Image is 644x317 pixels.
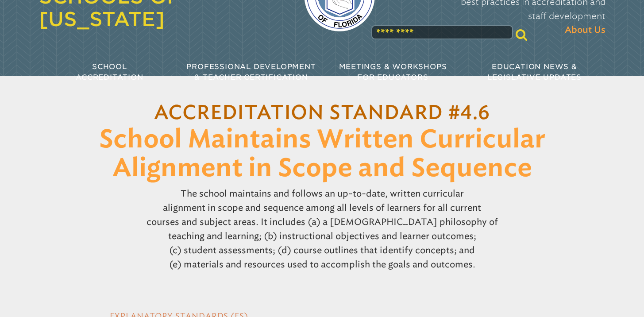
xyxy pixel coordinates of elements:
[339,62,447,81] span: Meetings & Workshops for Educators
[186,62,316,81] span: Professional Development & Teacher Certification
[76,62,143,81] span: School Accreditation
[565,23,605,37] span: About Us
[136,183,508,275] p: The school maintains and follows an up-to-date, written curricular alignment in scope and sequenc...
[154,104,490,123] a: Accreditation Standard #4.6
[487,62,582,81] span: Education News & Legislative Updates
[99,128,545,181] span: School Maintains Written Curricular Alignment in Scope and Sequence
